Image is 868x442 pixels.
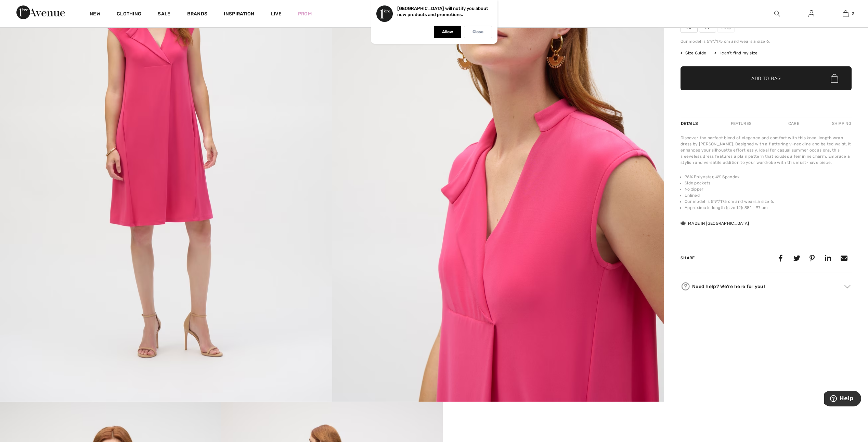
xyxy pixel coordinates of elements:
[844,285,851,288] img: Arrow2.svg
[714,50,757,56] div: I can't find my size
[685,198,852,205] li: Our model is 5'9"/175 cm and wears a size 6.
[681,220,749,226] div: Made in [GEOGRAPHIC_DATA]
[681,117,700,130] div: Details
[829,10,862,18] a: 3
[830,117,852,130] div: Shipping
[224,11,254,18] span: Inspiration
[725,117,757,130] div: Features
[397,6,488,17] p: [GEOGRAPHIC_DATA] will notify you about new products and promotions.
[681,281,852,291] div: Need help? We're here for you!
[271,10,282,17] a: Live
[782,117,805,130] div: Care
[187,11,208,18] a: Brands
[681,38,852,44] div: Our model is 5'9"/175 cm and wears a size 6.
[751,75,781,82] span: Add to Bag
[16,5,65,19] img: 1ère Avenue
[803,10,820,18] a: Sign In
[843,10,848,18] img: My Bag
[681,66,852,90] button: Add to Bag
[685,180,852,186] li: Side pockets
[824,391,861,408] iframe: Opens a widget where you can find more information
[90,11,100,18] a: New
[831,74,838,83] img: Bag.svg
[442,29,453,35] p: Allow
[117,11,141,18] a: Clothing
[685,186,852,192] li: No zipper
[808,10,814,18] img: My Info
[681,256,695,260] span: Share
[699,23,716,33] span: 22
[681,50,706,56] span: Size Guide
[685,205,852,211] li: Approximate length (size 12): 38" - 97 cm
[774,10,780,18] img: search the website
[472,29,483,35] p: Close
[685,192,852,198] li: Unlined
[717,23,735,33] span: 24
[681,135,852,166] div: Discover the perfect blend of elegance and comfort with this knee-length wrap dress by [PERSON_NA...
[681,23,698,33] span: 20
[852,11,854,17] span: 3
[685,174,852,180] li: 96% Polyester, 4% Spandex
[158,11,170,18] a: Sale
[298,10,312,17] a: Prom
